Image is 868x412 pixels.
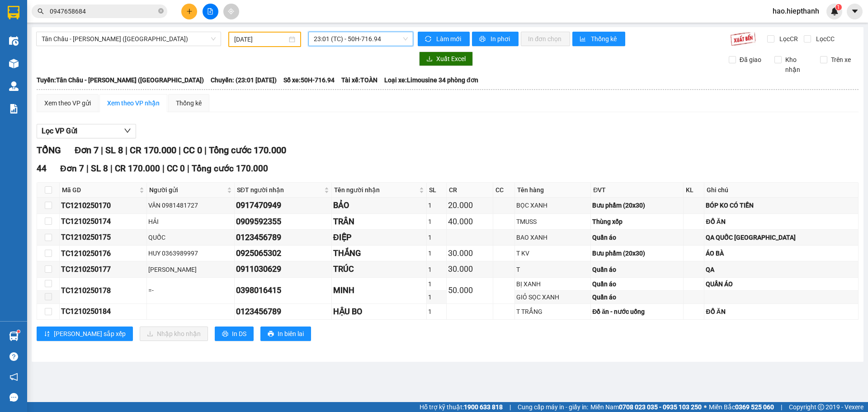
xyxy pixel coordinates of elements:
[61,285,145,296] div: TC1210250178
[228,8,234,14] span: aim
[448,284,491,297] div: 50.000
[110,163,113,174] span: |
[425,36,433,43] span: sync
[17,330,20,333] sup: 1
[706,265,856,275] div: QA
[590,402,702,412] span: Miền Nam
[130,145,176,156] span: CR 170.000
[86,163,89,174] span: |
[54,329,126,339] span: [PERSON_NAME] sắp xếp
[124,127,131,134] span: down
[591,34,618,44] span: Thống kê
[464,403,503,411] strong: 1900 633 818
[183,145,202,156] span: CC 0
[516,292,590,302] div: GIỎ SỌC XANH
[479,36,487,43] span: printer
[812,34,836,44] span: Lọc CC
[9,352,18,361] span: question-circle
[107,98,160,108] div: Xem theo VP nhận
[162,163,165,174] span: |
[314,32,408,46] span: 23:01 (TC) - 50H-716.94
[158,7,164,16] span: close-circle
[60,304,147,320] td: TC1210250184
[236,215,330,228] div: 0909592355
[125,145,127,156] span: |
[332,198,427,213] td: BẢO
[706,217,856,227] div: ĐỒ ĂN
[830,7,839,15] img: icon-new-feature
[426,56,433,63] span: download
[38,8,44,14] span: search
[592,307,682,317] div: Đồ ăn - nước uống
[236,199,330,212] div: 0917470949
[149,185,225,195] span: Người gửi
[516,232,590,242] div: BAO XANH
[428,265,445,275] div: 1
[735,403,774,411] strong: 0369 525 060
[232,329,246,339] span: In DS
[334,185,417,195] span: Tên người nhận
[776,34,799,44] span: Lọc CR
[447,183,493,198] th: CR
[60,163,84,174] span: Đơn 7
[42,125,77,137] span: Lọc VP Gửi
[420,402,503,412] span: Hỗ trợ kỹ thuật:
[332,230,427,246] td: ĐIỆP
[706,248,856,258] div: ÁO BÀ
[148,265,232,275] div: [PERSON_NAME]
[236,305,330,318] div: 0123456789
[516,279,590,289] div: BỊ XANH
[235,214,332,230] td: 0909592355
[419,52,473,66] button: downloadXuất Excel
[427,183,447,198] th: SL
[428,200,445,210] div: 1
[818,404,824,410] span: copyright
[428,232,445,242] div: 1
[148,232,232,242] div: QUỐC
[60,230,147,246] td: TC1210250175
[516,265,590,275] div: T
[203,4,218,19] button: file-add
[62,185,137,195] span: Mã GD
[706,307,856,317] div: ĐỒ ĂN
[181,4,197,19] button: plus
[9,331,19,341] img: warehouse-icon
[235,246,332,261] td: 0925065302
[236,263,330,275] div: 0911030629
[847,4,863,19] button: caret-down
[448,215,491,228] div: 40.000
[332,278,427,304] td: MINH
[781,402,782,412] span: |
[592,232,682,242] div: Quần áo
[493,183,515,198] th: CC
[61,200,145,211] div: TC1210250170
[709,402,774,412] span: Miền Bắc
[448,199,491,212] div: 20.000
[837,4,840,10] span: 1
[332,304,427,320] td: HẬU BO
[704,405,707,409] span: ⚪️
[260,327,311,341] button: printerIn biên lai
[9,373,18,381] span: notification
[509,402,511,412] span: |
[91,163,108,174] span: SL 8
[333,263,425,275] div: TRÚC
[592,265,682,275] div: Quần áo
[428,292,445,302] div: 1
[341,75,377,85] span: Tài xế: TOÀN
[592,248,682,258] div: Bưu phẩm (20x30)
[37,76,204,84] b: Tuyến: Tân Châu - [PERSON_NAME] ([GEOGRAPHIC_DATA])
[9,104,19,114] img: solution-icon
[60,214,147,230] td: TC1210250174
[333,215,425,228] div: TRÂN
[591,183,684,198] th: ĐVT
[236,231,330,244] div: 0123456789
[706,232,856,242] div: QA QUỐC [GEOGRAPHIC_DATA]
[207,8,213,14] span: file-add
[235,278,332,304] td: 0398016415
[9,36,19,46] img: warehouse-icon
[9,59,19,68] img: warehouse-icon
[448,247,491,260] div: 30.000
[50,6,156,16] input: Tìm tên, số ĐT hoặc mã đơn
[61,306,145,317] div: TC1210250184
